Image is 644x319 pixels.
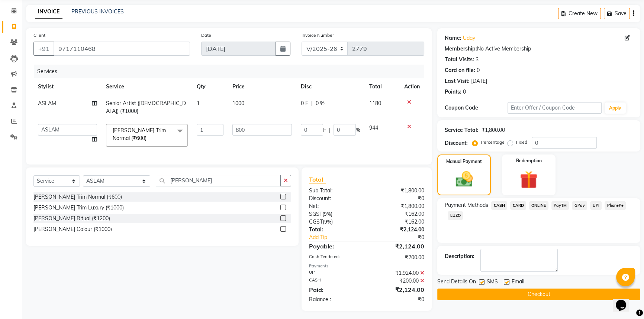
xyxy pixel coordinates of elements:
[482,126,505,134] div: ₹1,800.00
[572,201,587,210] span: GPay
[303,195,367,202] div: Discount:
[487,278,498,287] span: SMS
[367,242,430,251] div: ₹2,124.00
[445,56,474,64] div: Total Visits:
[113,127,166,141] span: [PERSON_NAME] Trim Normal (₹600)
[445,104,508,112] div: Coupon Code
[367,285,430,294] div: ₹2,124.00
[367,210,430,218] div: ₹162.00
[445,253,474,260] div: Description:
[34,65,430,78] div: Services
[613,289,637,312] iframe: chat widget
[516,139,527,146] label: Fixed
[303,254,367,261] div: Cash Tendered:
[369,100,381,107] span: 1180
[367,226,430,234] div: ₹2,124.00
[192,78,228,95] th: Qty
[54,42,190,56] input: Search by Name/Mobile/Email/Code
[508,102,602,114] input: Enter Offer / Coupon Code
[309,176,326,183] span: Total
[437,278,476,287] span: Send Details On
[38,100,56,107] span: ASLAM
[316,100,325,107] span: 0 %
[228,78,296,95] th: Price
[514,169,543,191] img: _gift.svg
[558,8,601,19] button: Create New
[323,126,326,134] span: F
[481,139,505,146] label: Percentage
[309,218,323,225] span: CGST
[33,204,124,212] div: [PERSON_NAME] Trim Luxury (₹1000)
[301,100,308,107] span: 0 F
[445,139,468,147] div: Discount:
[369,124,378,131] span: 944
[156,175,281,186] input: Search or Scan
[329,126,331,134] span: |
[551,201,569,210] span: PayTM
[446,158,482,165] label: Manual Payment
[102,78,192,95] th: Service
[445,126,479,134] div: Service Total:
[437,289,640,300] button: Checkout
[303,202,367,210] div: Net:
[510,201,526,210] span: CARD
[463,88,466,96] div: 0
[303,242,367,251] div: Payable:
[146,135,150,141] a: x
[445,45,477,53] div: Membership:
[367,269,430,277] div: ₹1,924.00
[377,234,430,241] div: ₹0
[445,45,633,53] div: No Active Membership
[529,201,548,210] span: ONLINE
[367,296,430,303] div: ₹0
[311,100,313,107] span: |
[303,187,367,195] div: Sub Total:
[303,277,367,285] div: CASH
[197,100,200,107] span: 1
[33,42,54,56] button: +91
[324,211,331,217] span: 9%
[445,88,461,96] div: Points:
[201,32,211,39] label: Date
[367,218,430,226] div: ₹162.00
[605,102,626,114] button: Apply
[303,296,367,303] div: Balance :
[445,34,461,42] div: Name:
[309,263,425,269] div: Payments
[445,66,475,74] div: Card on file:
[445,77,470,85] div: Last Visit:
[324,219,331,225] span: 9%
[33,32,45,39] label: Client
[476,56,479,64] div: 3
[491,201,507,210] span: CASH
[367,195,430,202] div: ₹0
[33,193,122,201] div: [PERSON_NAME] Trim Normal (₹600)
[309,211,322,217] span: SGST
[303,285,367,294] div: Paid:
[463,34,475,42] a: Uday
[445,201,488,209] span: Payment Methods
[448,211,463,220] span: LUZO
[367,277,430,285] div: ₹200.00
[471,77,487,85] div: [DATE]
[33,215,110,222] div: [PERSON_NAME] Ritual (₹1200)
[450,169,478,189] img: _cash.svg
[303,234,377,241] a: Add Tip
[512,278,524,287] span: Email
[367,202,430,210] div: ₹1,800.00
[33,225,112,233] div: [PERSON_NAME] Colour (₹1000)
[604,8,630,19] button: Save
[356,126,360,134] span: %
[296,78,365,95] th: Disc
[35,5,62,19] a: INVOICE
[303,210,367,218] div: ( )
[590,201,602,210] span: UPI
[106,100,186,114] span: Senior Artist ([DEMOGRAPHIC_DATA]) (₹1000)
[303,269,367,277] div: UPI
[303,226,367,234] div: Total:
[71,8,124,15] a: PREVIOUS INVOICES
[400,78,424,95] th: Action
[232,100,244,107] span: 1000
[365,78,400,95] th: Total
[477,66,480,74] div: 0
